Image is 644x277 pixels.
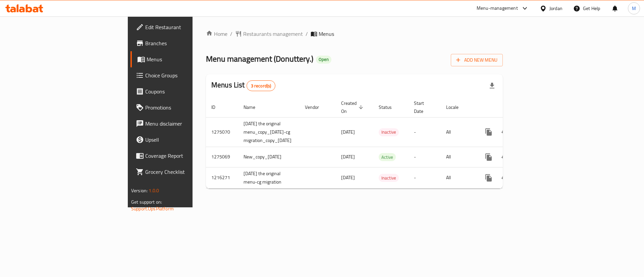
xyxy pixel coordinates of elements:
[145,152,230,160] span: Coverage Report
[131,186,148,195] span: Version:
[379,128,399,136] div: Inactive
[319,30,334,38] span: Menus
[497,170,513,186] button: Change Status
[145,136,230,144] span: Upsell
[130,116,235,132] a: Menu disclaimer
[130,35,235,51] a: Branches
[206,30,503,38] nav: breadcrumb
[243,30,303,38] span: Restaurants management
[145,71,230,79] span: Choice Groups
[414,99,433,115] span: Start Date
[409,117,441,147] td: -
[131,204,174,213] a: Support.OpsPlatform
[145,87,230,95] span: Coupons
[451,54,503,66] button: Add New Menu
[130,99,235,116] a: Promotions
[247,83,275,89] span: 3 record(s)
[497,124,513,140] button: Change Status
[206,51,313,66] span: Menu management ( Donuttery. )
[379,103,400,111] span: Status
[481,124,497,140] button: more
[147,55,230,63] span: Menus
[481,170,497,186] button: more
[235,30,303,38] a: Restaurants management
[305,103,328,111] span: Vendor
[145,39,230,47] span: Branches
[441,167,475,188] td: All
[131,198,162,206] span: Get support on:
[145,120,230,128] span: Menu disclaimer
[341,152,355,161] span: [DATE]
[632,5,636,12] span: M
[130,51,235,67] a: Menus
[379,153,396,161] span: Active
[316,56,331,64] div: Open
[130,132,235,148] a: Upsell
[145,168,230,176] span: Grocery Checklist
[211,80,275,91] h2: Menus List
[130,148,235,164] a: Coverage Report
[130,19,235,35] a: Edit Restaurant
[456,56,497,64] span: Add New Menu
[481,149,497,165] button: more
[130,164,235,180] a: Grocery Checklist
[477,4,518,12] div: Menu-management
[341,173,355,182] span: [DATE]
[145,103,230,112] span: Promotions
[130,67,235,83] a: Choice Groups
[238,147,300,167] td: New_copy_[DATE]
[211,103,224,111] span: ID
[475,97,550,118] th: Actions
[130,83,235,99] a: Coupons
[206,97,550,189] table: enhanced table
[441,147,475,167] td: All
[379,128,399,136] span: Inactive
[306,30,308,38] li: /
[409,167,441,188] td: -
[379,174,399,182] span: Inactive
[341,128,355,136] span: [DATE]
[149,186,159,195] span: 1.0.0
[145,23,230,31] span: Edit Restaurant
[238,167,300,188] td: [DATE] the original menu-cg migration
[549,5,562,12] div: Jordan
[316,57,331,62] span: Open
[446,103,467,111] span: Locale
[409,147,441,167] td: -
[484,78,500,94] div: Export file
[379,153,396,161] div: Active
[244,103,264,111] span: Name
[238,117,300,147] td: [DATE] the original menu_copy_[DATE]-cg migration_copy_[DATE]
[247,80,276,91] div: Total records count
[441,117,475,147] td: All
[341,99,365,115] span: Created On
